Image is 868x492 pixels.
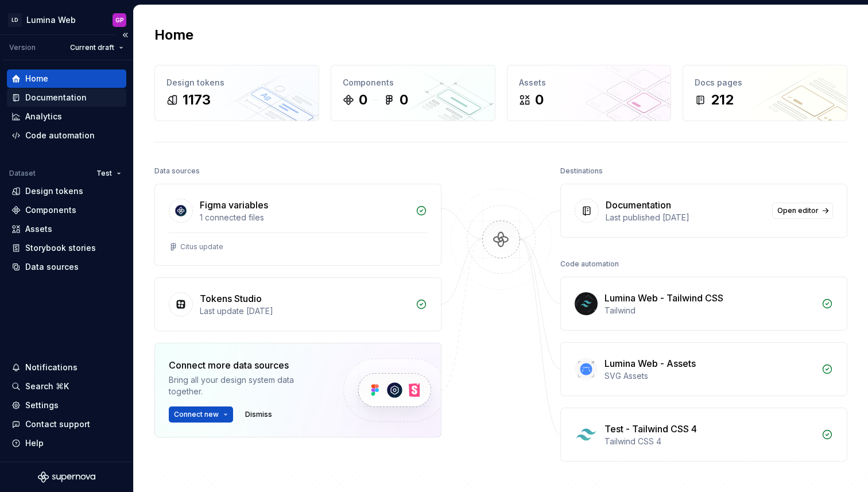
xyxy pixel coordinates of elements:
div: 212 [711,91,734,109]
a: Components00 [331,65,495,121]
div: Assets [25,223,52,235]
a: Docs pages212 [683,65,847,121]
div: Dataset [9,169,36,178]
div: SVG Assets [604,370,815,382]
a: Settings [7,396,126,414]
div: Docs pages [695,77,835,88]
div: Components [25,204,76,216]
button: Search ⌘K [7,377,126,396]
span: Open editor [777,206,819,215]
div: Assets [519,77,660,88]
div: 1 connected files [200,212,409,223]
a: Open editor [772,203,833,219]
a: Documentation [7,88,126,107]
div: 0 [535,91,544,109]
div: Tokens Studio [200,292,262,305]
div: Last update [DATE] [200,305,409,317]
div: Design tokens [166,77,307,88]
div: GP [115,16,124,25]
div: 1173 [183,91,211,109]
button: Test [91,165,126,181]
div: Data sources [154,163,200,179]
div: Storybook stories [25,242,96,254]
button: Notifications [7,358,126,377]
a: Data sources [7,258,126,276]
div: Settings [25,400,59,411]
div: Analytics [25,111,62,122]
div: LD [8,13,22,27]
a: Home [7,69,126,88]
div: Code automation [560,256,619,272]
a: Storybook stories [7,239,126,257]
button: Contact support [7,415,126,433]
span: Test [96,169,112,178]
button: LDLumina WebGP [2,7,131,32]
a: Components [7,201,126,219]
button: Collapse sidebar [117,27,133,43]
button: Connect new [169,406,233,423]
div: Figma variables [200,198,268,212]
span: Current draft [70,43,114,52]
a: Design tokens1173 [154,65,319,121]
div: Destinations [560,163,603,179]
a: Analytics [7,107,126,126]
h2: Home [154,26,193,44]
span: Dismiss [245,410,272,419]
div: Code automation [25,130,95,141]
div: Bring all your design system data together. [169,374,324,397]
div: Design tokens [25,185,83,197]
div: Lumina Web - Tailwind CSS [604,291,723,305]
div: Documentation [25,92,87,103]
div: Contact support [25,419,90,430]
div: Version [9,43,36,52]
div: 0 [400,91,408,109]
div: 0 [359,91,367,109]
div: Documentation [606,198,671,212]
div: Help [25,437,44,449]
div: Citus update [180,242,223,251]
div: Lumina Web - Assets [604,357,696,370]
a: Code automation [7,126,126,145]
div: Notifications [25,362,77,373]
div: Data sources [25,261,79,273]
div: Tailwind CSS 4 [604,436,815,447]
div: Home [25,73,48,84]
div: Lumina Web [26,14,76,26]
div: Test - Tailwind CSS 4 [604,422,697,436]
div: Tailwind [604,305,815,316]
svg: Supernova Logo [38,471,95,483]
a: Tokens StudioLast update [DATE] [154,277,441,331]
a: Figma variables1 connected filesCitus update [154,184,441,266]
button: Help [7,434,126,452]
span: Connect new [174,410,219,419]
div: Components [343,77,483,88]
a: Assets0 [507,65,672,121]
div: Connect more data sources [169,358,324,372]
div: Search ⌘K [25,381,69,392]
button: Current draft [65,40,129,56]
div: Last published [DATE] [606,212,765,223]
a: Assets [7,220,126,238]
button: Dismiss [240,406,277,423]
a: Design tokens [7,182,126,200]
